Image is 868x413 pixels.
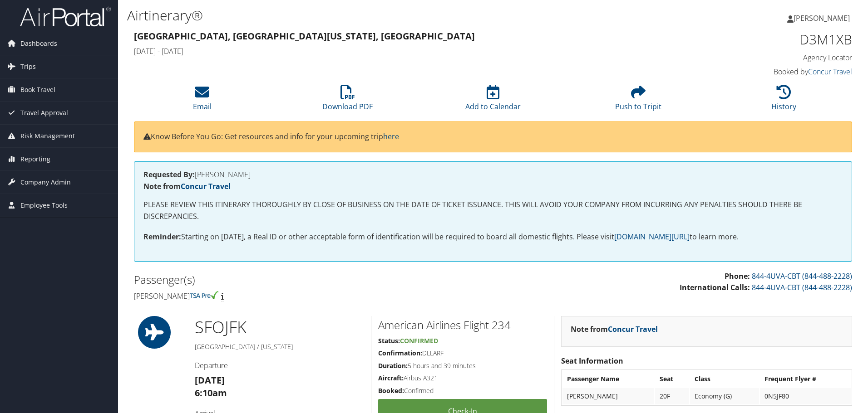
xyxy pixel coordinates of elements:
span: Company Admin [20,171,71,194]
h1: Airtinerary® [127,6,615,25]
strong: Note from [143,181,231,191]
strong: Reminder: [143,232,181,242]
th: Class [690,371,759,387]
strong: Aircraft: [378,374,404,382]
a: 844-4UVA-CBT (844-488-2228) [752,282,852,292]
strong: Requested By: [143,170,195,180]
a: History [771,90,796,112]
strong: Booked: [378,386,404,395]
a: Add to Calendar [465,90,521,112]
span: Trips [20,55,36,78]
a: Concur Travel [808,67,852,77]
span: Confirmed [400,336,438,345]
th: Passenger Name [562,371,654,387]
h5: DLLARF [378,349,547,358]
td: Economy (G) [690,388,759,404]
p: Know Before You Go: Get resources and info for your upcoming trip [143,131,843,143]
a: Download PDF [322,90,373,112]
a: 844-4UVA-CBT (844-488-2228) [752,271,852,281]
td: [PERSON_NAME] [562,388,654,404]
p: PLEASE REVIEW THIS ITINERARY THOROUGHLY BY CLOSE OF BUSINESS ON THE DATE OF TICKET ISSUANCE. THIS... [143,199,843,222]
strong: Note from [571,324,658,334]
th: Frequent Flyer # [760,371,851,387]
img: airportal-logo.png [20,6,111,27]
a: [PERSON_NAME] [787,5,859,32]
h1: D3M1XB [683,30,852,49]
h2: American Airlines Flight 234 [378,317,547,333]
a: Push to Tripit [615,90,661,112]
strong: Status: [378,336,400,345]
h4: [DATE] - [DATE] [134,46,669,56]
strong: Phone: [725,271,750,281]
span: Dashboards [20,32,57,55]
h5: 5 hours and 39 minutes [378,361,547,370]
a: Concur Travel [181,181,231,191]
h4: Agency Locator [683,53,852,63]
span: Risk Management [20,125,75,147]
td: 0N5JF80 [760,388,851,404]
h5: Confirmed [378,386,547,395]
h4: [PERSON_NAME] [134,291,486,301]
h4: Booked by [683,67,852,77]
td: 20F [655,388,689,404]
strong: 6:10am [195,387,227,399]
a: Concur Travel [608,324,658,334]
strong: Confirmation: [378,349,422,357]
h5: Airbus A321 [378,374,547,383]
p: Starting on [DATE], a Real ID or other acceptable form of identification will be required to boar... [143,231,843,243]
img: tsa-precheck.png [190,291,219,299]
strong: [DATE] [195,374,225,386]
h1: SFO JFK [195,316,364,339]
strong: Duration: [378,361,408,370]
h4: [PERSON_NAME] [143,171,843,178]
strong: Seat Information [561,356,623,366]
h4: Departure [195,360,364,370]
a: Email [193,90,212,112]
strong: International Calls: [680,282,750,292]
strong: [GEOGRAPHIC_DATA], [GEOGRAPHIC_DATA] [US_STATE], [GEOGRAPHIC_DATA] [134,30,475,42]
span: Book Travel [20,78,55,101]
h5: [GEOGRAPHIC_DATA] / [US_STATE] [195,342,364,351]
a: here [383,131,399,141]
span: Employee Tools [20,194,68,217]
span: [PERSON_NAME] [794,13,850,23]
h2: Passenger(s) [134,272,486,287]
th: Seat [655,371,689,387]
span: Reporting [20,148,50,170]
span: Travel Approval [20,102,68,124]
a: [DOMAIN_NAME][URL] [614,232,690,242]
